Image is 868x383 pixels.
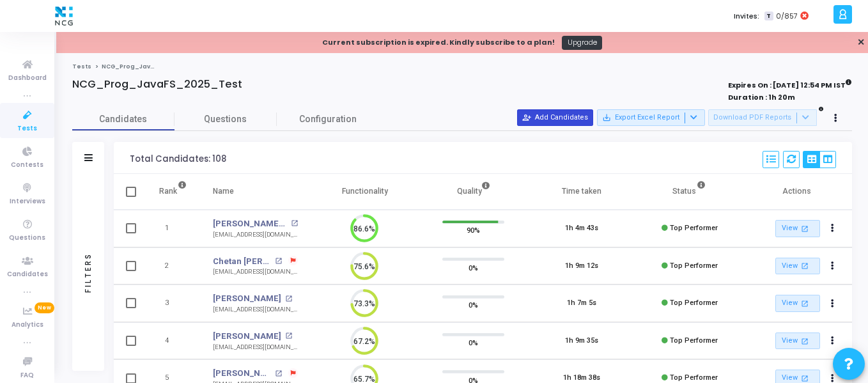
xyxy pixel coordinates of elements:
[322,37,555,48] div: Current subscription is expired. Kindly subscribe to a plan!
[299,113,357,126] span: Configuration
[565,261,598,272] div: 1h 9m 12s
[776,11,798,22] span: 0/857
[213,292,281,305] a: [PERSON_NAME]
[82,202,94,343] div: Filters
[857,36,865,49] a: ✕
[469,261,478,274] span: 0%
[764,12,773,21] span: T
[72,78,242,91] h4: NCG_Prog_JavaFS_2025_Test
[72,63,852,71] nav: breadcrumb
[467,224,480,237] span: 90%
[824,257,842,275] button: Actions
[213,184,234,198] div: Name
[775,332,820,350] a: View
[291,220,298,227] mat-icon: open_in_new
[72,113,174,126] span: Candidates
[146,285,200,322] td: 3
[35,302,54,313] span: New
[311,174,419,210] th: Functionality
[130,154,226,164] div: Total Candidates: 108
[670,336,718,345] span: Top Performer
[824,220,842,238] button: Actions
[12,320,43,331] span: Analytics
[146,247,200,285] td: 2
[824,332,842,350] button: Actions
[522,113,531,122] mat-icon: person_add_alt
[7,269,48,280] span: Candidates
[824,295,842,313] button: Actions
[734,11,759,22] label: Invites:
[517,109,593,126] button: Add Candidates
[213,267,298,277] div: [EMAIL_ADDRESS][DOMAIN_NAME]
[469,336,478,349] span: 0%
[102,63,202,70] span: NCG_Prog_JavaFS_2025_Test
[11,160,43,171] span: Contests
[213,217,288,230] a: [PERSON_NAME][DEMOGRAPHIC_DATA]
[72,63,91,70] a: Tests
[213,230,298,240] div: [EMAIL_ADDRESS][DOMAIN_NAME]
[285,295,292,302] mat-icon: open_in_new
[20,370,34,381] span: FAQ
[800,336,810,347] mat-icon: open_in_new
[146,210,200,247] td: 1
[562,184,601,198] div: Time taken
[8,73,47,84] span: Dashboard
[744,174,852,210] th: Actions
[213,367,272,380] a: [PERSON_NAME]
[275,370,282,377] mat-icon: open_in_new
[213,343,298,352] div: [EMAIL_ADDRESS][DOMAIN_NAME]
[10,196,45,207] span: Interviews
[146,322,200,360] td: 4
[597,109,705,126] button: Export Excel Report
[285,332,292,340] mat-icon: open_in_new
[9,233,45,244] span: Questions
[775,220,820,237] a: View
[52,3,76,29] img: logo
[602,113,611,122] mat-icon: save_alt
[670,262,718,270] span: Top Performer
[708,109,817,126] button: Download PDF Reports
[562,36,602,50] a: Upgrade
[800,298,810,309] mat-icon: open_in_new
[213,305,298,315] div: [EMAIL_ADDRESS][DOMAIN_NAME]
[275,258,282,265] mat-icon: open_in_new
[670,224,718,232] span: Top Performer
[17,123,37,134] span: Tests
[728,92,795,102] strong: Duration : 1h 20m
[803,151,836,168] div: View Options
[469,299,478,311] span: 0%
[213,255,272,268] a: Chetan [PERSON_NAME]
[775,295,820,312] a: View
[146,174,200,210] th: Rank
[567,298,596,309] div: 1h 7m 5s
[213,330,281,343] a: [PERSON_NAME]
[419,174,527,210] th: Quality
[800,223,810,234] mat-icon: open_in_new
[670,373,718,382] span: Top Performer
[635,174,743,210] th: Status
[174,113,277,126] span: Questions
[565,336,598,347] div: 1h 9m 35s
[775,258,820,275] a: View
[565,223,598,234] div: 1h 4m 43s
[670,299,718,307] span: Top Performer
[800,260,810,271] mat-icon: open_in_new
[728,77,852,91] strong: Expires On : [DATE] 12:54 PM IST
